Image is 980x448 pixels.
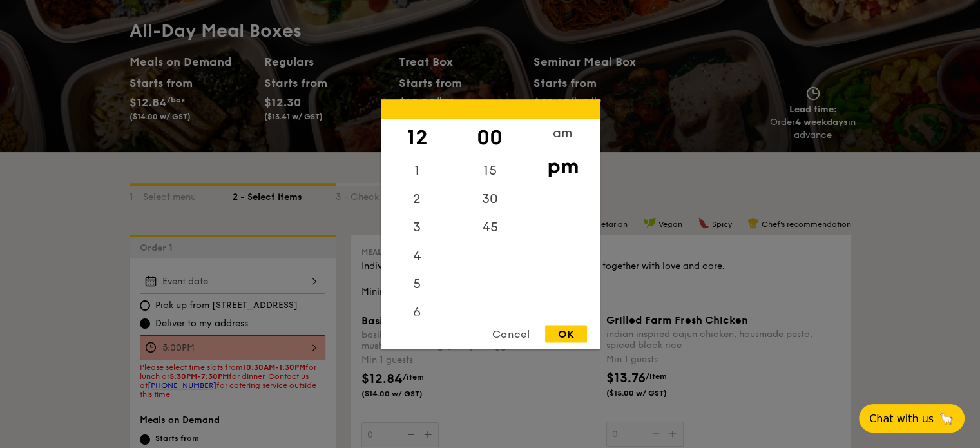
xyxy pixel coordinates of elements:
[526,119,599,147] div: am
[381,156,454,184] div: 1
[939,411,954,426] span: 🦙
[526,147,599,184] div: pm
[545,325,587,342] div: OK
[454,119,526,156] div: 00
[454,184,526,213] div: 30
[381,119,454,156] div: 12
[381,213,454,241] div: 3
[859,404,965,433] button: Chat with us🦙
[454,156,526,184] div: 15
[381,269,454,298] div: 5
[479,325,543,342] div: Cancel
[381,184,454,213] div: 2
[869,413,934,425] span: Chat with us
[454,213,526,241] div: 45
[381,241,454,269] div: 4
[381,298,454,326] div: 6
